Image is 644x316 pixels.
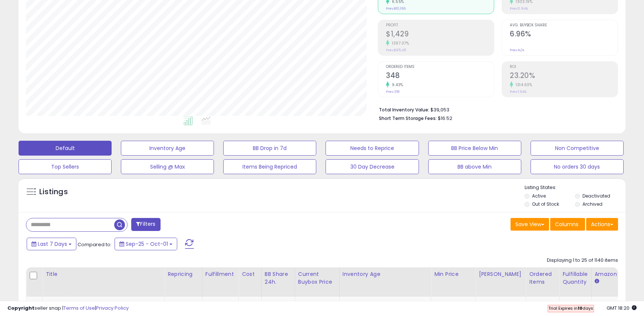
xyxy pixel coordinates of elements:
[96,304,129,312] a: Privacy Policy
[531,159,624,174] button: No orders 30 days
[510,71,618,81] h2: 23.20%
[326,141,419,156] button: Needs to Reprice
[298,270,336,286] div: Current Buybox Price
[386,23,494,27] span: Profit
[548,305,593,311] span: Trial Expires in days
[389,40,409,46] small: 1397.07%
[510,89,526,94] small: Prev: 1.64%
[434,270,472,278] div: Min Price
[510,65,618,69] span: ROI
[39,187,68,197] h5: Listings
[510,6,528,11] small: Prev: 0.94%
[582,193,610,199] label: Deactivated
[379,107,429,113] b: Total Inventory Value:
[131,218,160,231] button: Filters
[38,240,67,248] span: Last 7 Days
[63,304,95,312] a: Terms of Use
[223,141,316,156] button: BB Drop in 7d
[121,141,214,156] button: Inventory Age
[582,201,602,207] label: Archived
[479,270,523,278] div: [PERSON_NAME]
[168,270,199,278] div: Repricing
[511,218,549,231] button: Save View
[562,270,588,286] div: Fulfillable Quantity
[578,305,582,311] b: 10
[386,6,406,11] small: Prev: $10,166
[379,115,437,121] b: Short Term Storage Fees:
[525,184,625,191] p: Listing States:
[46,270,161,278] div: Title
[379,105,612,114] li: $39,053
[586,218,618,231] button: Actions
[242,270,258,278] div: Cost
[513,82,532,88] small: 1314.63%
[510,23,618,27] span: Avg. Buybox Share
[115,238,177,250] button: Sep-25 - Oct-01
[77,241,112,248] span: Compared to:
[223,159,316,174] button: Items Being Repriced
[595,278,599,285] small: Amazon Fees.
[386,89,399,94] small: Prev: 318
[510,48,524,52] small: Prev: N/A
[428,141,521,156] button: BB Price Below Min
[386,48,406,52] small: Prev: $95.45
[428,159,521,174] button: BB above Min
[386,30,494,40] h2: $1,429
[510,30,618,40] h2: 6.96%
[389,82,403,88] small: 9.43%
[343,270,428,278] div: Inventory Age
[7,304,34,312] strong: Copyright
[532,193,546,199] label: Active
[19,141,112,156] button: Default
[205,270,235,278] div: Fulfillment
[547,257,618,264] div: Displaying 1 to 25 of 1140 items
[121,159,214,174] button: Selling @ Max
[607,304,637,312] span: 2025-10-9 18:20 GMT
[126,240,168,248] span: Sep-25 - Oct-01
[19,159,112,174] button: Top Sellers
[531,141,624,156] button: Non Competitive
[386,71,494,81] h2: 348
[326,159,419,174] button: 30 Day Decrease
[555,221,578,228] span: Columns
[532,201,559,207] label: Out of Stock
[529,270,556,286] div: Ordered Items
[7,305,129,312] div: seller snap | |
[386,65,494,69] span: Ordered Items
[265,270,292,286] div: BB Share 24h.
[550,218,585,231] button: Columns
[27,238,76,250] button: Last 7 Days
[438,115,452,122] span: $16.52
